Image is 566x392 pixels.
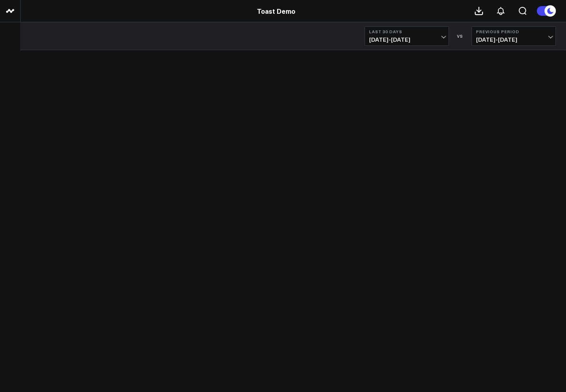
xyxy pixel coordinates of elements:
[472,26,556,46] button: Previous Period[DATE]-[DATE]
[453,34,468,38] div: VS
[257,6,295,15] a: Toast Demo
[365,26,449,46] button: Last 30 Days[DATE]-[DATE]
[476,36,551,43] span: [DATE] - [DATE]
[369,36,444,43] span: [DATE] - [DATE]
[476,29,551,34] b: Previous Period
[369,29,444,34] b: Last 30 Days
